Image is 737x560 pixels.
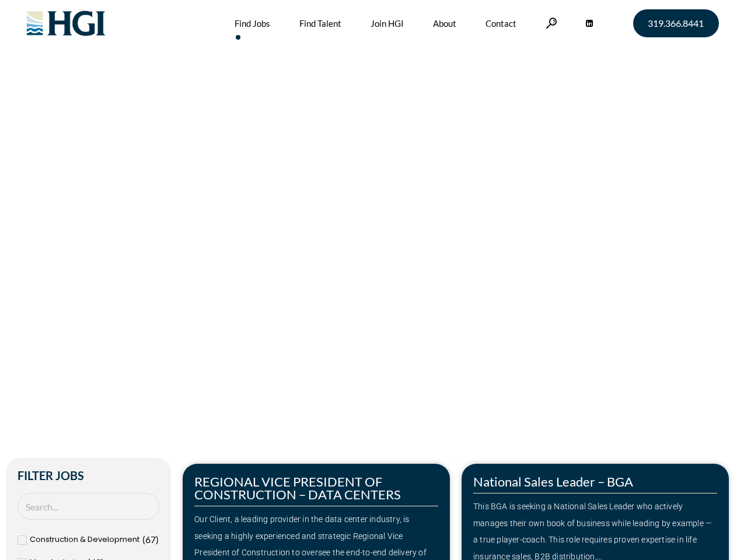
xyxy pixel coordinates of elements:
span: ) [156,534,159,545]
span: » [42,235,89,247]
h2: Filter Jobs [18,470,159,481]
span: Jobs [71,235,89,247]
input: Search Job [18,493,159,520]
a: REGIONAL VICE PRESIDENT OF CONSTRUCTION – DATA CENTERS [194,474,401,502]
span: Make Your [42,179,211,221]
span: Construction & Development [30,531,139,548]
a: Search [546,17,557,29]
a: National Sales Leader – BGA [473,474,633,489]
a: 319.366.8441 [633,9,719,37]
span: 67 [145,534,156,545]
a: Home [42,235,67,247]
span: ( [142,534,145,545]
span: 319.366.8441 [648,19,704,28]
span: Next Move [218,181,389,219]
